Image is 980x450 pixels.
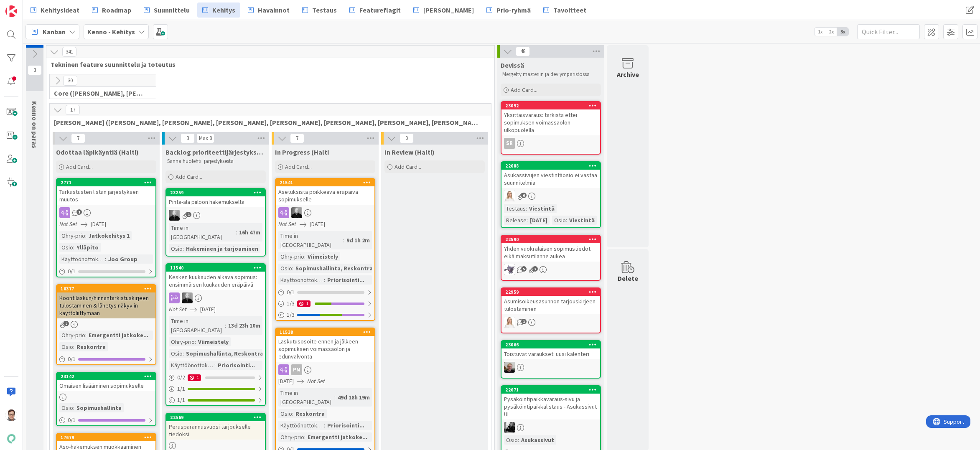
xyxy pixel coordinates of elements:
[501,288,600,296] div: 22959
[278,409,292,418] div: Osio
[502,71,599,78] p: Mergetty masteriin ja dev ympäristössä
[278,388,334,407] div: Time in [GEOGRAPHIC_DATA]
[73,243,74,252] span: :
[63,76,77,86] span: 30
[74,403,124,412] div: Sopimushallinta
[169,305,187,313] i: Not Set
[61,286,155,292] div: 16377
[528,216,550,225] div: [DATE]
[166,395,265,405] div: 1/1
[566,216,567,225] span: :
[276,186,374,205] div: Asetuksista poikkeava eräpäivä sopimukselle
[28,65,42,75] span: 3
[501,264,600,275] div: LM
[56,372,156,426] a: 23142Omaisen lisääminen sopimukselleOsio:Sopimushallinta0/1
[837,28,848,36] span: 3x
[170,190,265,196] div: 23259
[307,377,325,385] i: Not Set
[25,3,84,18] a: Kehitysideat
[102,5,131,15] span: Roadmap
[59,243,73,252] div: Osio
[105,254,106,264] span: :
[504,138,515,149] div: SR
[501,341,600,348] div: 23066
[344,3,406,18] a: Featureflagit
[87,231,132,240] div: Jatkokehitys 1
[516,46,530,56] span: 48
[291,207,302,218] img: MV
[532,266,538,272] span: 2
[501,161,601,228] a: 22688Asukassivujen viestintäosio ei vastaa suunnitelmiaSLTestaus:ViestintäRelease:[DATE]Osio:Vies...
[324,421,325,430] span: :
[553,5,586,15] span: Tavoitteet
[166,264,265,290] div: 11540Kesken kuukauden alkava sopimus: ensimmäisen kuukauden eräpäivä
[501,296,600,314] div: Asumisoikeusasunnon tarjouskirjeen tulostaminen
[276,328,374,362] div: 11538Laskutusosoite ennen ja jälkeen sopimuksen voimassaolon ja edunvalvonta
[196,337,231,346] div: Viimeistely
[518,435,519,445] span: :
[57,179,155,205] div: 2771Tarkastusten listan järjestyksen muutos
[501,162,600,170] div: 22688
[74,243,101,252] div: Ylläpito
[237,228,262,237] div: 16h 47m
[501,348,600,359] div: Toistuvat varaukset: uusi kalenteri
[501,386,600,394] div: 22671
[184,244,260,253] div: Hakeminen ja tarjoaminen
[166,189,265,196] div: 23259
[51,60,484,69] span: Tekninen feature suunnittelu ja toteutus
[567,216,597,225] div: Viestintä
[71,133,85,143] span: 7
[504,264,515,275] img: LM
[76,209,82,215] span: 1
[511,86,537,94] span: Add Card...
[501,162,600,188] div: 22688Asukassivujen viestintäosio ei vastaa suunnitelmia
[183,349,184,358] span: :
[276,287,374,297] div: 0/1
[325,275,367,285] div: Priorisointi...
[166,421,265,440] div: Perusparannusvuosi tarjoukselle tiedoksi
[195,337,196,346] span: :
[85,331,87,340] span: :
[423,5,474,15] span: [PERSON_NAME]
[68,416,76,425] span: 0 / 1
[505,289,600,295] div: 22959
[170,414,265,420] div: 22569
[184,349,265,358] div: Sopimushallinta, Reskontra
[258,5,290,15] span: Havainnot
[504,191,515,201] img: SL
[278,421,324,430] div: Käyttöönottokriittisyys
[87,331,150,340] div: Emergentti jatkoke...
[501,362,600,373] div: JH
[169,210,180,221] img: MV
[43,27,66,37] span: Kanban
[57,186,155,205] div: Tarkastusten listan järjestyksen muutos
[527,204,557,213] div: Viestintä
[169,223,236,242] div: Time in [GEOGRAPHIC_DATA]
[501,236,600,243] div: 22590
[275,148,329,156] span: In Progress (Halti
[521,193,527,198] span: 6
[5,409,17,421] img: SM
[41,5,79,15] span: Kehitysideat
[186,212,191,217] span: 1
[276,336,374,362] div: Laskutusosoite ennen ja jälkeen sopimuksen voimassaolon ja edunvalvonta
[54,89,145,97] span: Core (Pasi, Jussi, JaakkoHä, Jyri, Leo, MikkoK, Väinö, MattiH)
[287,299,295,308] span: 1 / 3
[188,374,201,381] div: 1
[278,231,343,249] div: Time in [GEOGRAPHIC_DATA]
[216,361,257,370] div: Priorisointi...
[501,288,600,314] div: 22959Asumisoikeusasunnon tarjouskirjeen tulostaminen
[225,321,226,330] span: :
[177,373,185,382] span: 0 / 2
[857,24,920,39] input: Quick Filter...
[56,178,156,277] a: 2771Tarkastusten listan järjestyksen muutosNot Set[DATE]Ohry-prio:Jatkokehitys 1Osio:YlläpitoKäyt...
[304,432,305,442] span: :
[276,310,374,320] div: 1/3
[310,220,325,229] span: [DATE]
[87,3,136,18] a: Roadmap
[496,5,531,15] span: Prio-ryhmä
[170,265,265,271] div: 11540
[182,292,193,303] img: MV
[501,102,600,135] div: 23092Yksittäisvaraus: tarkista ettei sopimuksen voimassaolon ulkopuolella
[826,28,837,36] span: 2x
